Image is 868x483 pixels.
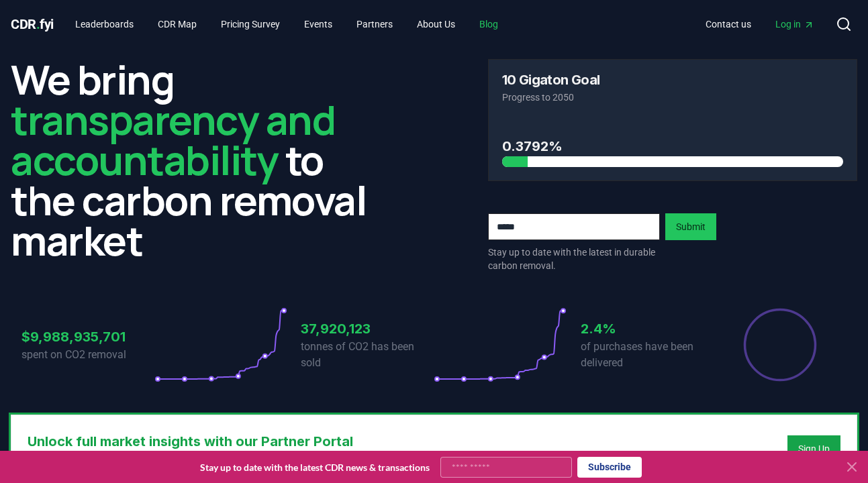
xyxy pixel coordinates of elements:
nav: Main [64,12,509,36]
a: Sign Up [798,442,830,455]
h3: $9,988,935,701 [21,327,154,347]
a: Leaderboards [64,12,144,36]
a: Log in [765,12,825,36]
p: Progress to 2050 [502,91,844,104]
p: spent on CO2 removal [21,347,154,363]
a: CDR.fyi [11,15,54,34]
a: Partners [346,12,403,36]
button: Sign Up [787,435,840,462]
a: Blog [469,12,509,36]
div: Percentage of sales delivered [742,307,818,382]
a: Events [293,12,343,36]
span: CDR fyi [11,16,54,32]
span: Log in [775,17,814,31]
h3: 10 Gigaton Goal [502,73,600,87]
a: Pricing Survey [210,12,291,36]
a: Contact us [695,12,762,36]
span: transparency and accountability [11,92,335,187]
p: tonnes of CO2 has been sold [301,339,434,371]
h3: 37,920,123 [301,319,434,339]
h2: We bring to the carbon removal market [11,59,381,260]
nav: Main [695,12,825,36]
a: CDR Map [147,12,207,36]
a: About Us [406,12,466,36]
button: Submit [665,213,716,240]
p: Stay up to date with the latest in durable carbon removal. [488,246,660,272]
h3: Unlock full market insights with our Partner Portal [28,431,492,451]
h3: 2.4% [581,319,714,339]
h3: 0.3792% [502,136,844,156]
p: of purchases have been delivered [581,339,714,371]
span: . [36,16,40,32]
